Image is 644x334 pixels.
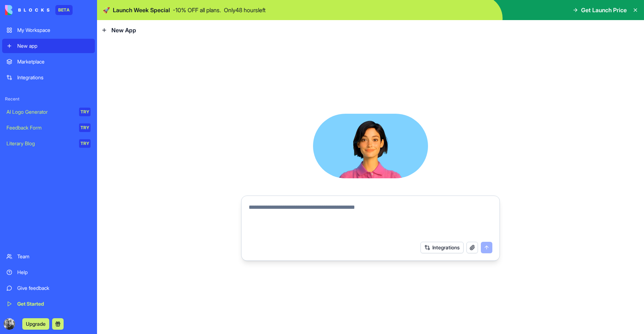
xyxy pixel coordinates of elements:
[111,26,136,34] span: New App
[17,269,91,276] div: Help
[22,320,49,327] a: Upgrade
[2,136,95,151] a: Literary BlogTRY
[6,140,74,147] div: Literary Blog
[22,318,49,330] button: Upgrade
[5,5,73,15] a: BETA
[2,297,95,311] a: Get Started
[2,96,95,102] span: Recent
[2,249,95,264] a: Team
[224,6,266,14] p: Only 48 hours left
[6,108,74,116] div: AI Logo Generator
[55,5,73,15] div: BETA
[17,74,91,81] div: Integrations
[420,242,464,253] button: Integrations
[79,139,91,148] div: TRY
[79,123,91,132] div: TRY
[6,124,74,131] div: Feedback Form
[2,265,95,279] a: Help
[2,55,95,69] a: Marketplace
[17,253,91,260] div: Team
[103,6,110,14] span: 🚀
[79,108,91,116] div: TRY
[2,281,95,295] a: Give feedback
[17,300,91,307] div: Get Started
[113,6,170,14] span: Launch Week Special
[4,318,15,330] img: ACg8ocJf6wotemjx4PciylNxTGIjQR4I2WZO3wdJmZVfrjo4JVFi5EDP=s96-c
[581,6,627,14] span: Get Launch Price
[17,284,91,292] div: Give feedback
[2,39,95,53] a: New app
[17,58,91,65] div: Marketplace
[5,5,50,15] img: logo
[2,70,95,85] a: Integrations
[2,121,95,135] a: Feedback FormTRY
[17,27,91,34] div: My Workspace
[173,6,221,14] p: - 10 % OFF all plans.
[2,105,95,119] a: AI Logo GeneratorTRY
[17,42,91,50] div: New app
[2,23,95,37] a: My Workspace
